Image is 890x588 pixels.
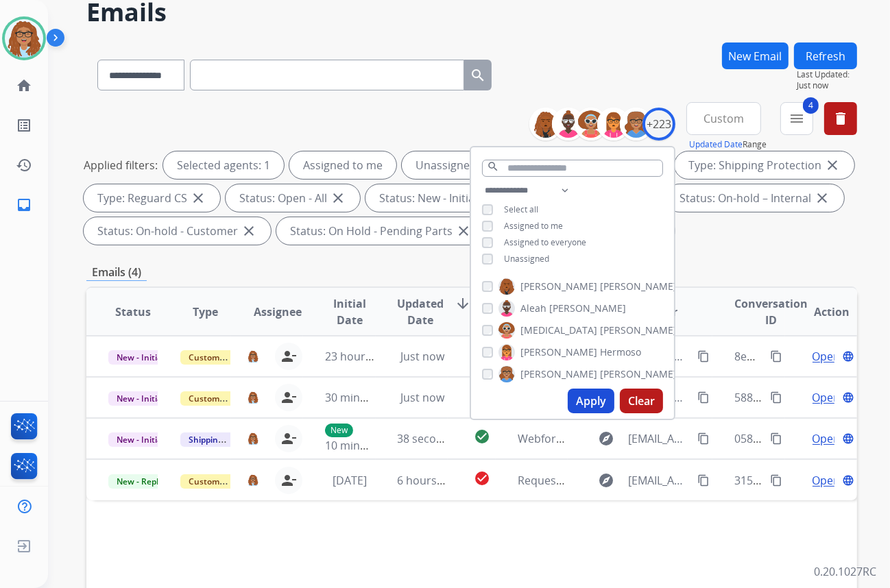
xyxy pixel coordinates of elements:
button: New Email [722,42,789,69]
span: Just now [400,349,444,364]
span: Select all [504,204,538,215]
div: Assigned to me [289,151,396,179]
span: Assigned to everyone [504,236,586,248]
mat-icon: content_copy [697,391,710,404]
span: New - Initial [108,432,172,447]
mat-icon: content_copy [697,350,710,363]
div: Status: On-hold - Customer [84,217,271,245]
mat-icon: search [487,160,499,173]
span: Open [813,472,841,489]
button: Apply [568,389,614,413]
span: [PERSON_NAME] [600,367,677,381]
span: Open [813,430,841,447]
th: Action [785,288,857,336]
div: Status: On-hold – Internal [666,184,844,212]
mat-icon: check_circle [474,470,490,487]
mat-icon: explore [598,472,614,489]
span: 4 [803,97,819,114]
mat-icon: inbox [16,197,32,213]
span: [EMAIL_ADDRESS][DOMAIN_NAME] [628,472,690,489]
div: Type: Shipping Protection [675,151,854,179]
div: Status: On Hold - Pending Parts [276,217,485,245]
span: Type [193,304,218,320]
span: 10 minutes ago [325,438,405,453]
span: Just now [797,80,857,91]
span: New - Initial [108,391,172,406]
p: 0.20.1027RC [814,563,876,580]
span: Customer Support [180,350,269,365]
span: Webform from [EMAIL_ADDRESS][DOMAIN_NAME] on [DATE] [518,431,828,446]
mat-icon: explore [598,430,614,447]
mat-icon: close [824,157,841,173]
mat-icon: content_copy [770,350,782,363]
mat-icon: close [455,223,472,239]
mat-icon: close [241,223,257,239]
span: [EMAIL_ADDRESS][DOMAIN_NAME] [628,430,690,447]
span: 38 seconds ago [398,431,478,446]
span: Customer Support [180,474,269,489]
p: New [325,424,353,437]
span: Status [115,304,151,320]
mat-icon: person_remove [280,430,297,447]
span: Assigned to me [504,220,563,232]
div: +223 [642,108,675,140]
span: Range [689,138,767,150]
span: [PERSON_NAME] [520,345,597,359]
span: [MEDICAL_DATA] [520,323,597,337]
mat-icon: language [842,432,854,445]
span: [PERSON_NAME] [600,280,677,293]
p: Applied filters: [84,157,158,173]
span: 6 hours ago [398,473,459,488]
mat-icon: content_copy [770,432,782,445]
mat-icon: person_remove [280,472,297,489]
button: Updated Date [689,139,743,150]
span: Unassigned [504,253,549,265]
button: 4 [780,102,813,135]
span: Assignee [254,304,302,320]
button: Clear [620,389,663,413]
span: Just now [400,390,444,405]
span: Last Updated: [797,69,857,80]
mat-icon: close [330,190,346,206]
span: [PERSON_NAME] [520,367,597,381]
img: agent-avatar [248,474,258,486]
span: 30 minutes ago [325,390,405,405]
mat-icon: home [16,77,32,94]
mat-icon: close [814,190,830,206]
span: Customer Support [180,391,269,406]
mat-icon: list_alt [16,117,32,134]
mat-icon: language [842,350,854,363]
div: Status: New - Initial [365,184,510,212]
mat-icon: person_remove [280,389,297,406]
mat-icon: language [842,474,854,487]
div: Unassigned [402,151,490,179]
div: Status: Open - All [226,184,360,212]
span: Open [813,348,841,365]
mat-icon: close [190,190,206,206]
img: avatar [5,19,43,58]
button: Custom [686,102,761,135]
span: Initial Date [325,295,374,328]
mat-icon: content_copy [697,474,710,487]
span: [DATE] [333,473,367,488]
span: Open [813,389,841,406]
mat-icon: content_copy [770,391,782,404]
span: Conversation ID [734,295,808,328]
p: Emails (4) [86,264,147,281]
mat-icon: history [16,157,32,173]
mat-icon: check_circle [474,428,490,445]
span: Request for updated Contract [518,473,673,488]
mat-icon: delete [832,110,849,127]
span: [PERSON_NAME] [520,280,597,293]
span: Aleah [520,302,546,315]
span: [PERSON_NAME] [600,323,677,337]
span: 23 hours ago [325,349,393,364]
button: Refresh [794,42,857,69]
span: Updated Date [398,295,444,328]
span: Hermoso [600,345,641,359]
mat-icon: language [842,391,854,404]
mat-icon: content_copy [770,474,782,487]
mat-icon: arrow_downward [455,295,472,312]
span: Custom [703,116,744,121]
mat-icon: content_copy [697,432,710,445]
